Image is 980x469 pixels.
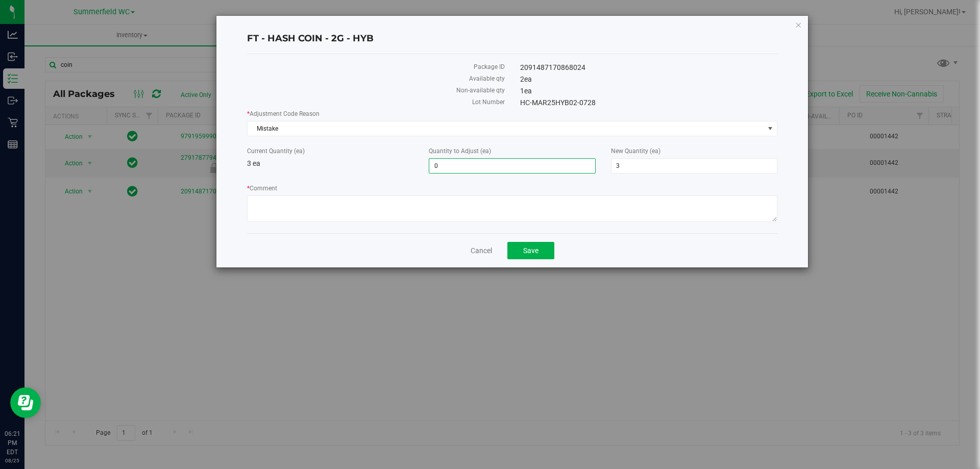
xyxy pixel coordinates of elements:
[247,109,777,118] label: Adjustment Code Reason
[520,87,532,95] span: 1
[429,146,595,156] label: Quantity to Adjust (ea)
[471,245,492,256] a: Cancel
[512,97,786,108] div: HC-MAR25HYB02-0728
[247,146,413,156] label: Current Quantity (ea)
[247,159,260,167] span: 3 ea
[611,146,777,156] label: New Quantity (ea)
[524,87,532,95] span: ea
[248,121,764,136] span: Mistake
[247,97,505,107] label: Lot Number
[524,75,532,83] span: ea
[247,74,505,83] label: Available qty
[247,86,505,95] label: Non-available qty
[512,62,786,73] div: 2091487170868024
[507,242,554,259] button: Save
[764,121,777,136] span: select
[247,62,505,71] label: Package ID
[520,75,532,83] span: 2
[247,32,777,45] h4: FT - HASH COIN - 2G - HYB
[247,184,777,193] label: Comment
[523,246,538,255] span: Save
[611,159,777,173] input: 3
[10,387,41,418] iframe: Resource center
